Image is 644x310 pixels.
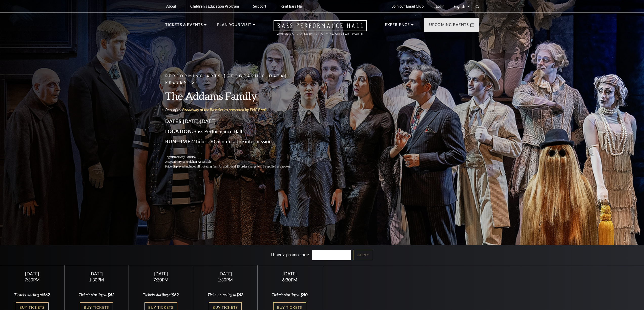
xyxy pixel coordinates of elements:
[135,292,187,297] div: Tickets starting at
[190,4,239,8] p: Children's Education Program
[6,292,58,297] div: Tickets starting at
[165,117,304,125] p: [DATE]-[DATE]
[453,4,471,9] select: Select:
[218,165,292,168] span: An additional $5 order charge will be applied at checkout.
[6,271,58,276] div: [DATE]
[165,159,304,164] p: Accessibility:
[166,4,176,8] p: About
[264,278,316,282] div: 6:30PM
[182,107,267,112] a: Broadway at the Bass Series presented by PNC Bank
[271,252,309,257] label: I have a promo code
[165,138,192,144] span: Run Time:
[165,127,304,135] p: Bass Performance Hall
[429,22,469,31] p: Upcoming Events
[301,292,307,297] span: $50
[385,22,410,31] p: Experience
[165,137,304,146] p: 2 hours 30 minutes, one intermission
[172,292,179,297] span: $62
[199,271,251,276] div: [DATE]
[182,160,211,163] span: Wheelchair Accessible
[236,292,243,297] span: $62
[165,155,304,159] p: Tags:
[165,107,304,112] p: Part of the
[199,292,251,297] div: Tickets starting at
[264,292,316,297] div: Tickets starting at
[70,278,122,282] div: 1:30PM
[70,271,122,276] div: [DATE]
[165,73,304,86] p: Performing Arts [GEOGRAPHIC_DATA] Presents
[6,278,58,282] div: 7:30PM
[108,292,114,297] span: $62
[253,4,266,8] p: Support
[172,155,196,159] span: Broadway, Musical
[165,128,194,134] span: Location:
[165,118,183,124] span: Dates:
[165,164,304,169] p: Price displayed includes all ticketing fees.
[199,278,251,282] div: 1:30PM
[165,22,203,31] p: Tickets & Events
[264,271,316,276] div: [DATE]
[280,4,304,8] p: Rent Bass Hall
[43,292,50,297] span: $62
[165,89,304,102] h3: The Addams Family
[70,292,122,297] div: Tickets starting at
[135,278,187,282] div: 7:30PM
[217,22,252,31] p: Plan Your Visit
[135,271,187,276] div: [DATE]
